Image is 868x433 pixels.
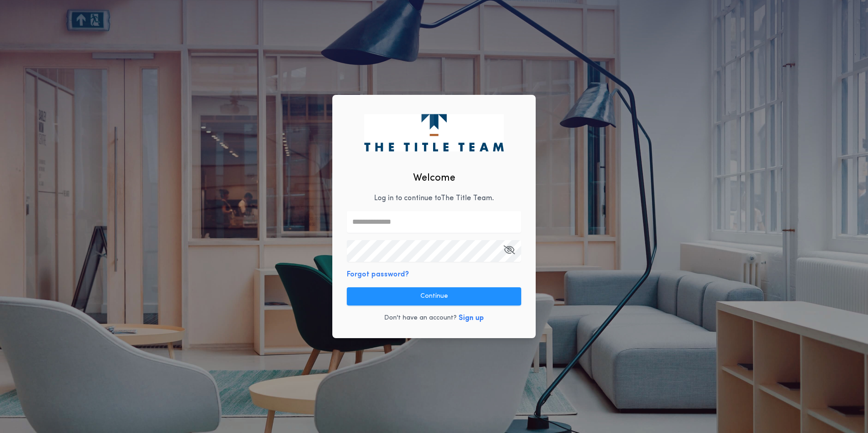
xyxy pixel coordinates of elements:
[384,314,457,323] p: Don't have an account?
[459,313,484,324] button: Sign up
[347,269,409,280] button: Forgot password?
[413,171,455,186] h2: Welcome
[364,114,503,151] img: logo
[374,193,494,204] p: Log in to continue to The Title Team .
[347,287,521,305] button: Continue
